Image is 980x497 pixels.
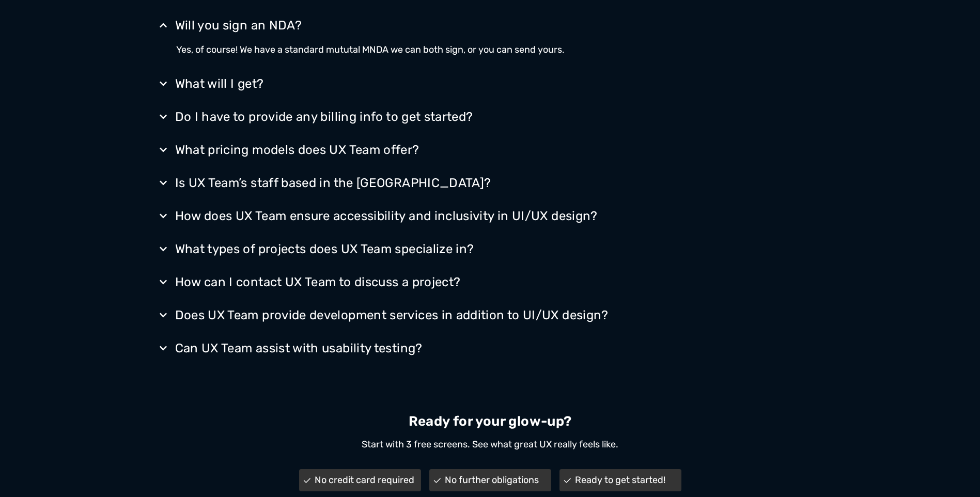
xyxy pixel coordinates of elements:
[175,274,461,290] div: How can I contact UX Team to discuss a project?
[154,12,826,39] summary: Will you sign an NDA?
[154,413,826,430] p: Ready for your glow-up?
[154,203,826,229] summary: How does UX Team ensure accessibility and inclusivity in UI/UX design?
[175,241,474,257] div: What types of projects does UX Team specialize in?
[175,17,302,34] div: Will you sign an NDA?
[154,169,826,196] summary: Is UX Team’s staff based in the [GEOGRAPHIC_DATA]?
[154,136,826,163] summary: What pricing models does UX Team offer?
[175,142,419,158] div: What pricing models does UX Team offer?
[154,438,826,452] p: Start with 3 free screens. See what great UX really feels like.
[154,269,826,296] summary: How can I contact UX Team to discuss a project?
[154,103,826,130] summary: Do I have to provide any billing info to get started?
[312,474,414,488] span: No credit card required
[176,43,826,57] p: Yes, of course! We have a standard mututal MNDA we can both sign, or you can send yours.
[175,175,491,191] div: Is UX Team’s staff based in the [GEOGRAPHIC_DATA]?
[154,236,826,262] summary: What types of projects does UX Team specialize in?
[175,340,423,356] div: Can UX Team assist with usability testing?
[175,208,598,224] div: How does UX Team ensure accessibility and inclusivity in UI/UX design?
[154,70,826,97] summary: What will I get?
[154,302,826,329] summary: Does UX Team provide development services in addition to UI/UX design?
[154,335,826,362] summary: Can UX Team assist with usability testing?
[572,474,665,488] span: Ready to get started!
[175,307,609,323] div: Does UX Team provide development services in addition to UI/UX design?
[442,474,539,488] span: No further obligations
[175,75,264,92] div: What will I get?
[175,108,473,125] div: Do I have to provide any billing info to get started?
